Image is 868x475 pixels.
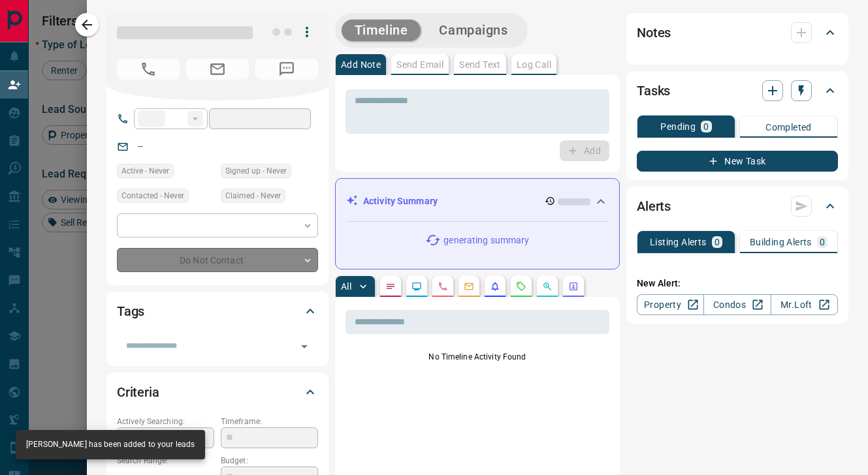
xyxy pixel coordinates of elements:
[295,337,313,356] button: Open
[426,20,521,41] button: Campaigns
[703,294,771,315] a: Condos
[637,191,838,222] div: Alerts
[637,17,838,48] div: Notes
[121,164,169,177] span: Active - Never
[26,434,195,455] div: [PERSON_NAME] has been added to your leads
[411,281,422,292] svg: Lead Browsing Activity
[138,141,143,151] a: --
[225,164,287,177] span: Signed up - Never
[637,277,838,290] p: New Alert:
[637,294,704,315] a: Property
[117,382,159,403] h2: Criteria
[385,281,396,292] svg: Notes
[342,20,421,41] button: Timeline
[117,455,214,467] p: Search Range:
[490,281,500,292] svg: Listing Alerts
[637,80,670,101] h2: Tasks
[820,237,825,247] p: 0
[117,376,318,408] div: Criteria
[117,296,318,327] div: Tags
[568,281,579,292] svg: Agent Actions
[341,282,351,291] p: All
[117,416,214,427] p: Actively Searching:
[771,294,838,315] a: Mr.Loft
[117,301,144,322] h2: Tags
[516,281,526,292] svg: Requests
[443,234,529,247] p: generating summary
[542,281,553,292] svg: Opportunities
[121,189,184,202] span: Contacted - Never
[715,237,720,247] p: 0
[117,248,318,272] div: Do Not Contact
[346,189,609,213] div: Activity Summary
[221,416,318,427] p: Timeframe:
[255,59,318,80] span: No Number
[765,123,812,132] p: Completed
[637,75,838,106] div: Tasks
[637,22,671,43] h2: Notes
[750,237,812,247] p: Building Alerts
[221,455,318,467] p: Budget:
[464,281,474,292] svg: Emails
[346,351,609,363] p: No Timeline Activity Found
[363,194,438,208] p: Activity Summary
[637,151,838,172] button: New Task
[186,59,249,80] span: No Email
[637,196,671,217] h2: Alerts
[660,122,696,131] p: Pending
[703,122,709,131] p: 0
[117,59,180,80] span: No Number
[225,189,281,202] span: Claimed - Never
[438,281,448,292] svg: Calls
[341,60,381,69] p: Add Note
[650,237,707,247] p: Listing Alerts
